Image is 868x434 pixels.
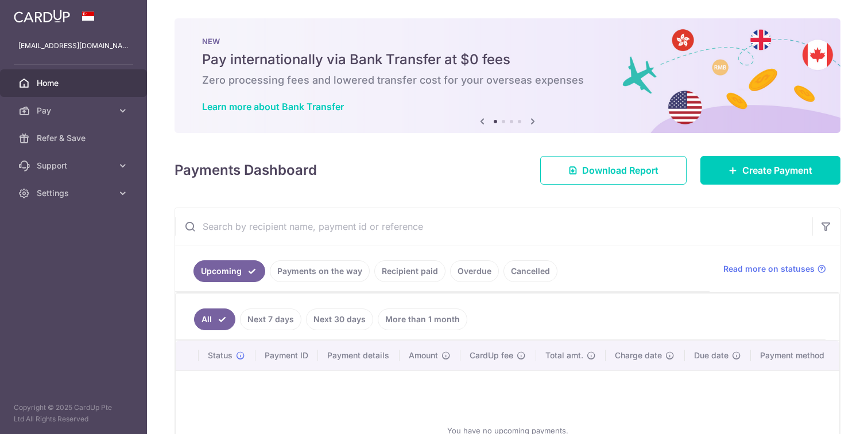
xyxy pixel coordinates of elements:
[545,350,583,361] span: Total amt.
[503,260,557,282] a: Cancelled
[37,187,113,199] span: Settings
[306,308,373,330] a: Next 30 days
[202,73,813,87] h6: Zero processing fees and lowered transfer cost for your overseas expenses
[202,101,344,112] a: Learn more about Bank Transfer
[470,350,513,361] span: CardUp fee
[694,350,728,361] span: Due date
[37,77,113,89] span: Home
[374,260,445,282] a: Recipient paid
[37,105,113,116] span: Pay
[270,260,370,282] a: Payments on the way
[751,341,839,370] th: Payment method
[318,341,400,370] th: Payment details
[193,260,265,282] a: Upcoming
[194,308,235,330] a: All
[202,50,813,69] h5: Pay internationally via Bank Transfer at $0 fees
[14,9,70,23] img: CardUp
[175,160,317,181] h4: Payments Dashboard
[18,40,129,52] p: [EMAIL_ADDRESS][DOMAIN_NAME]
[742,163,812,177] span: Create Payment
[615,350,662,361] span: Charge date
[208,350,232,361] span: Status
[240,308,301,330] a: Next 7 days
[255,341,318,370] th: Payment ID
[540,156,687,185] a: Download Report
[37,132,113,144] span: Refer & Save
[175,18,840,133] img: Bank transfer banner
[723,263,826,275] a: Read more on statuses
[202,37,813,46] p: NEW
[723,263,815,275] span: Read more on statuses
[582,163,658,177] span: Download Report
[409,350,438,361] span: Amount
[700,156,840,185] a: Create Payment
[450,260,499,282] a: Overdue
[175,208,812,245] input: Search by recipient name, payment id or reference
[37,160,113,171] span: Support
[378,308,467,330] a: More than 1 month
